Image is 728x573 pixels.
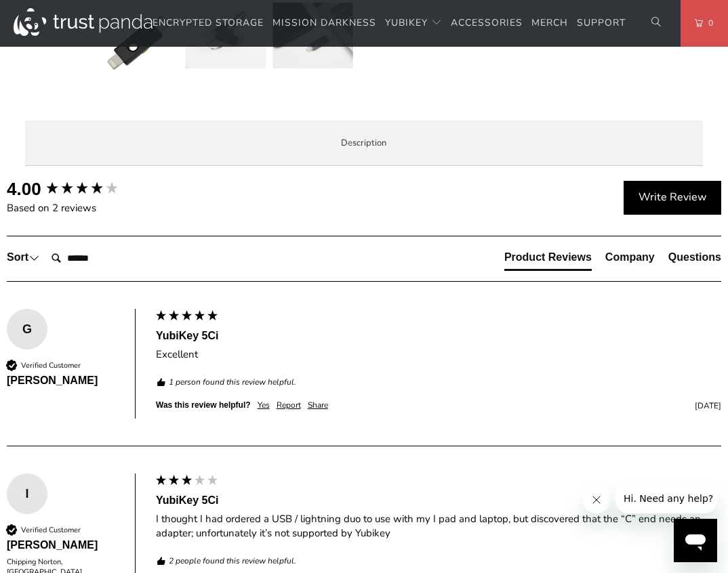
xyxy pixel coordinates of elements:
[674,519,717,562] iframe: 启动消息传送窗口的按钮
[7,201,149,215] div: Based on 2 reviews
[21,360,81,370] div: Verified Customer
[385,16,428,29] span: YubiKey
[668,250,721,265] div: Questions
[703,16,714,30] span: 0
[504,250,592,265] div: Product Reviews
[272,7,376,39] a: Mission Darkness
[14,8,153,36] img: Trust Panda Australia
[577,7,626,39] a: Support
[153,16,264,29] span: Encrypted Storage
[624,181,721,215] div: Write Review
[504,250,721,277] div: Reviews Tabs
[605,250,655,265] div: Company
[155,309,219,325] div: 5 star rating
[155,473,219,490] div: 3 star rating
[583,486,610,513] iframe: 关闭消息
[272,16,376,29] span: Mission Darkness
[169,555,296,567] em: 2 people found this review helpful.
[531,16,568,29] span: Merch
[7,177,149,201] div: Overall product rating out of 5: 4.00
[335,400,721,412] div: [DATE]
[7,538,121,553] div: [PERSON_NAME]
[308,400,328,411] div: Share
[153,7,626,39] nav: Translation missing: en.navigation.header.main_nav
[153,7,264,39] a: Encrypted Storage
[451,7,523,39] a: Accessories
[451,16,523,29] span: Accessories
[7,177,41,201] div: 4.00
[615,484,717,513] iframe: 来自公司的消息
[156,328,721,343] div: YubiKey 5Ci
[385,7,442,39] summary: YubiKey
[531,7,568,39] a: Merch
[156,347,721,362] div: Excellent
[156,493,721,508] div: YubiKey 5Ci
[577,16,626,29] span: Support
[156,400,251,411] div: Was this review helpful?
[25,121,703,166] label: Description
[156,512,721,540] div: I thought I had ordered a USB / lightning duo to use with my I pad and laptop, but discovered tha...
[7,250,39,265] div: Sort
[45,180,119,198] div: 4.00 star rating
[7,319,47,339] div: G
[277,400,301,411] div: Report
[7,373,121,388] div: [PERSON_NAME]
[21,525,81,535] div: Verified Customer
[46,245,155,272] input: Search
[7,484,47,504] div: I
[169,377,296,388] em: 1 person found this review helpful.
[258,400,270,411] div: Yes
